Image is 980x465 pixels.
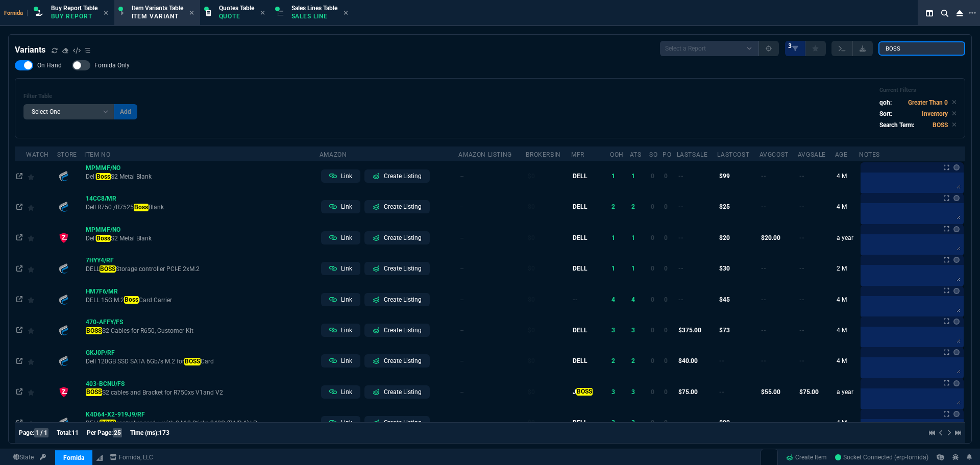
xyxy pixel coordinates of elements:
a: Create Listing [364,354,430,368]
span: $73 [719,327,730,334]
span: Item Variants Table [132,5,183,12]
span: DELL [573,234,587,241]
span: $0 [528,173,535,180]
nx-icon: Split Panels [922,7,937,19]
a: Link [321,354,360,368]
span: Dell 120GB SSD SATA 6Gb/s M.2 for Card [86,357,317,365]
a: Link [321,324,360,337]
span: $55.00 [761,388,780,396]
td: 0 [663,253,676,284]
div: Amazon [320,151,347,159]
div: PO [663,151,671,159]
input: Search [878,41,965,56]
span: -- [799,203,804,210]
span: 1 [611,234,615,241]
td: 0 [663,346,676,376]
span: 4 [631,296,635,303]
div: Mfr [571,151,584,159]
a: Create Listing [364,231,430,244]
td: 0 [663,407,676,438]
td: 0 [649,315,663,346]
span: -- [799,265,804,272]
a: API TOKEN [37,453,49,462]
div: Add to Watchlist [28,261,55,276]
span: $20.00 [761,234,780,241]
nx-icon: Open In Opposite Panel [16,419,22,426]
span: 1 [611,173,615,180]
mark: BOSS [184,358,200,365]
span: DELL [573,173,587,180]
span: Time (ms): [130,429,159,436]
div: Add to Watchlist [28,169,55,183]
span: 470-AFFY/FS [86,319,123,326]
td: 0 [663,315,676,346]
span: 1 / 1 [34,428,48,437]
a: Link [321,231,360,244]
span: -- [678,203,683,210]
td: 4 M [835,191,859,222]
span: $0 [528,203,535,210]
td: 0 [649,284,663,314]
div: Store [57,151,77,159]
p: Buy Report [51,12,97,20]
span: 2 [631,357,635,364]
nx-icon: Close Tab [344,9,348,17]
span: Total: [57,429,71,436]
a: u6LTknwN8cKatncZAACB [835,453,928,462]
td: BOSS S2 cables and Bracket for R750xs V1and V2 [84,376,320,407]
td: 0 [649,346,663,376]
span: 403-BCNU/FS [86,380,125,387]
span: $40.00 [678,357,698,364]
span: MPMMF/NO [86,164,120,172]
td: 0 [649,223,663,253]
span: $0 [528,296,535,303]
nx-icon: Open In Opposite Panel [16,357,22,364]
span: 1 [611,265,615,272]
span: S2 cables and Bracket for R750xs V1and V2 [86,388,317,397]
span: -- [573,296,578,303]
p: Sort: [879,109,892,118]
td: 4 M [835,284,859,314]
td: 0 [649,253,663,284]
span: DELL [573,357,587,364]
td: 0 [663,161,676,191]
span: 1 [631,265,635,272]
span: -- [678,173,683,180]
div: watch [26,151,49,159]
span: 1 [631,173,635,180]
span: 3 [631,419,635,426]
span: -- [799,234,804,241]
p: Quote [219,12,254,20]
span: S2 Cables for R650, Customer Kit [86,327,317,335]
td: 0 [663,223,676,253]
td: 4 M [835,161,859,191]
span: DELL [573,419,587,426]
span: On Hand [37,61,62,69]
span: Dell R750 /R7525 Blank [86,203,317,211]
span: MPMMF/NO [86,226,120,233]
span: 3 [788,42,792,50]
td: 0 [649,161,663,191]
span: -- [678,296,683,303]
a: Create Listing [364,385,430,399]
p: Item Variant [132,12,183,20]
mark: Boss [124,296,138,303]
span: K4D64-X2-919J9/RF [86,411,145,418]
td: BOSS S2 Cables for R650, Customer Kit [84,315,320,346]
span: -- [761,265,766,272]
div: ATS [630,151,642,159]
a: Link [321,169,360,183]
span: Sales Lines Table [291,5,337,12]
mark: BOSS [576,388,592,395]
p: -- [460,295,525,304]
p: Sales Line [291,12,337,20]
span: -- [761,173,766,180]
td: a year [835,223,859,253]
a: Create Listing [364,293,430,306]
code: BOSS [933,121,948,129]
div: AvgSale [798,151,826,159]
td: 0 [663,191,676,222]
nx-icon: Close Tab [104,9,108,17]
a: Create Listing [364,416,430,429]
span: -- [799,327,804,334]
